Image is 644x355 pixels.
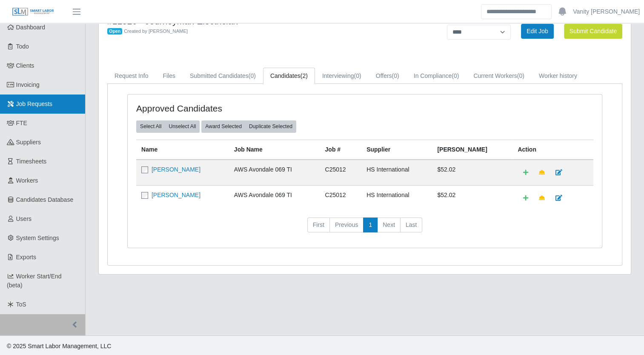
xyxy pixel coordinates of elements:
[361,140,432,160] th: Supplier
[152,192,200,198] a: [PERSON_NAME]
[16,43,29,50] span: Todo
[7,273,62,289] span: Worker Start/End (beta)
[16,139,41,146] span: Suppliers
[152,166,200,173] a: [PERSON_NAME]
[369,68,406,84] a: Offers
[136,140,229,160] th: Name
[183,68,263,84] a: Submitted Candidates
[245,120,296,132] button: Duplicate Selected
[229,160,320,186] td: AWS Avondale 069 TI
[136,120,200,132] div: bulk actions
[573,7,640,16] a: Vanity [PERSON_NAME]
[354,72,361,79] span: (0)
[165,120,200,132] button: Unselect All
[512,140,593,160] th: Action
[452,72,459,79] span: (0)
[155,68,183,84] a: Files
[533,165,550,180] a: Make Team Lead
[16,254,36,261] span: Exports
[201,120,296,132] div: bulk actions
[406,68,467,84] a: In Compliance
[16,24,46,31] span: Dashboard
[315,68,369,84] a: Interviewing
[16,196,74,203] span: Candidates Database
[521,24,554,39] a: Edit Job
[363,218,378,233] a: 1
[16,301,26,308] span: ToS
[16,100,53,107] span: Job Requests
[564,24,622,39] button: Submit Candidate
[16,235,59,241] span: System Settings
[7,343,111,349] span: © 2025 Smart Labor Management, LLC
[392,72,399,79] span: (0)
[432,140,512,160] th: [PERSON_NAME]
[481,4,552,19] input: Search
[518,165,534,180] a: Add Default Cost Code
[361,185,432,211] td: HS International
[432,185,512,211] td: $52.02
[249,72,256,79] span: (0)
[16,62,34,69] span: Clients
[229,140,320,160] th: Job Name
[320,140,361,160] th: Job #
[533,191,550,206] a: Make Team Lead
[124,29,188,34] span: Created by [PERSON_NAME]
[466,68,532,84] a: Current Workers
[16,81,40,88] span: Invoicing
[361,160,432,186] td: HS International
[107,68,155,84] a: Request Info
[320,185,361,211] td: C25012
[320,160,361,186] td: C25012
[301,72,308,79] span: (2)
[229,185,320,211] td: AWS Avondale 069 TI
[201,120,246,132] button: Award Selected
[432,160,512,186] td: $52.02
[16,120,27,126] span: FTE
[16,177,38,184] span: Workers
[16,215,32,222] span: Users
[107,28,122,35] span: Open
[136,120,165,132] button: Select All
[12,7,54,17] img: SLM Logo
[16,158,47,165] span: Timesheets
[532,68,584,84] a: Worker history
[136,218,593,240] nav: pagination
[518,191,534,206] a: Add Default Cost Code
[517,72,524,79] span: (0)
[263,68,315,84] a: Candidates
[136,103,319,114] h4: Approved Candidates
